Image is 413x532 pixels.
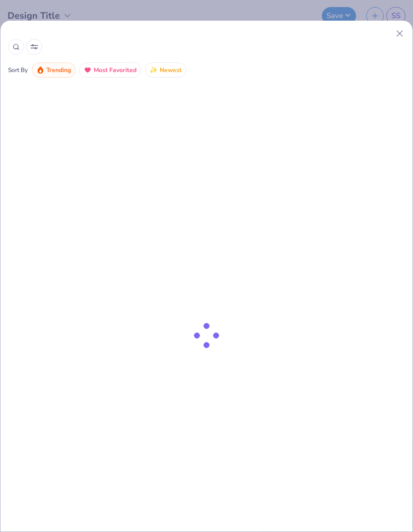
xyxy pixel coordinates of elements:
img: trending.gif [36,66,44,74]
span: Newest [160,64,182,76]
span: Most Favorited [94,64,136,76]
img: most_fav.gif [84,66,92,74]
button: Newest [145,62,186,78]
button: Most Favorited [79,62,141,78]
button: Trending [32,62,76,78]
span: Trending [46,64,71,76]
img: Newest.gif [150,66,158,74]
div: Sort By [8,65,28,75]
button: Sort Popup Button [26,39,42,55]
